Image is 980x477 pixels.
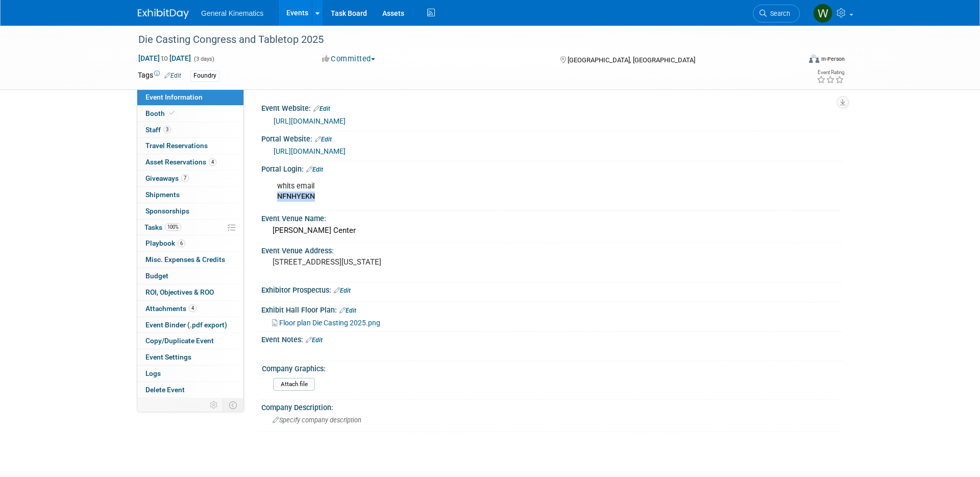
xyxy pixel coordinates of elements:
a: Edit [164,72,181,79]
div: Exhibitor Prospectus: [261,282,842,296]
span: Event Binder (.pdf export) [145,321,227,329]
span: Staff [145,126,171,134]
span: ROI, Objectives & ROO [145,288,214,296]
div: Company Description: [261,400,842,413]
span: [GEOGRAPHIC_DATA], [GEOGRAPHIC_DATA] [568,56,695,64]
span: to [160,54,169,62]
div: Event Notes: [261,332,842,345]
div: Event Website: [261,101,842,114]
div: Exhibit Hall Floor Plan: [261,302,842,316]
td: Tags [138,70,181,82]
span: 100% [165,223,181,231]
a: Shipments [137,187,243,203]
a: Edit [315,136,332,143]
div: whits email [270,176,730,207]
div: [PERSON_NAME] Center [269,223,835,238]
div: Foundry [190,70,219,81]
a: Attachments4 [137,301,243,317]
span: [DATE] [DATE] [138,54,191,63]
span: Event Information [145,93,203,101]
a: Delete Event [137,382,243,398]
div: Event Venue Name: [261,211,842,224]
a: Playbook6 [137,235,243,251]
pre: [STREET_ADDRESS][US_STATE] [273,257,492,267]
a: Edit [306,337,323,344]
a: [URL][DOMAIN_NAME] [274,147,346,155]
i: Booth reservation complete [169,110,175,116]
a: Edit [306,166,323,173]
span: 4 [209,158,216,166]
div: Event Format [740,53,845,68]
span: Misc. Expenses & Credits [145,255,225,264]
a: Edit [334,287,351,294]
a: Booth [137,106,243,122]
a: Travel Reservations [137,138,243,154]
span: Giveaways [145,174,189,182]
span: Budget [145,272,168,280]
span: Specify company description [273,416,361,424]
img: Whitney Swanson [813,4,832,23]
div: Portal Website: [261,131,842,145]
a: Asset Reservations4 [137,154,243,170]
a: Tasks100% [137,220,243,235]
a: ROI, Objectives & ROO [137,284,243,300]
td: Personalize Event Tab Strip [205,398,223,412]
span: Playbook [145,239,185,247]
span: Sponsorships [145,207,189,215]
a: Giveaways7 [137,171,243,186]
b: NFNHYEKN [277,192,315,201]
a: Edit [313,105,330,112]
a: Event Binder (.pdf export) [137,317,243,333]
div: Portal Login: [261,161,842,175]
a: Logs [137,366,243,381]
a: Copy/Duplicate Event [137,333,243,349]
a: Sponsorships [137,203,243,219]
span: Asset Reservations [145,158,216,166]
a: Floor plan Die Casting 2025.png [272,319,380,327]
span: 3 [163,126,171,133]
div: Company Graphics: [262,361,838,374]
span: 4 [189,304,197,312]
span: Event Settings [145,353,191,361]
a: Search [753,5,800,22]
td: Toggle Event Tabs [223,398,244,412]
div: Die Casting Congress and Tabletop 2025 [135,31,785,49]
div: Event Rating [817,70,844,75]
a: Staff3 [137,122,243,138]
a: Edit [339,307,356,314]
span: Search [767,10,790,17]
a: Budget [137,268,243,284]
span: General Kinematics [201,9,263,17]
span: Shipments [145,190,180,199]
span: 6 [178,240,185,247]
span: (3 days) [193,56,214,62]
img: Format-Inperson.png [809,55,819,63]
a: Misc. Expenses & Credits [137,252,243,268]
span: Tasks [144,223,181,231]
span: Travel Reservations [145,141,208,150]
span: Floor plan Die Casting 2025.png [279,319,380,327]
span: 7 [181,174,189,182]
a: Event Information [137,89,243,105]
a: Event Settings [137,349,243,365]
button: Committed [318,54,379,64]
span: Booth [145,109,177,117]
span: Copy/Duplicate Event [145,337,214,345]
div: In-Person [821,55,845,63]
span: Attachments [145,304,197,313]
img: ExhibitDay [138,9,189,19]
span: Logs [145,369,161,377]
div: Event Venue Address: [261,243,842,256]
a: [URL][DOMAIN_NAME] [274,117,346,125]
span: Delete Event [145,386,185,394]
